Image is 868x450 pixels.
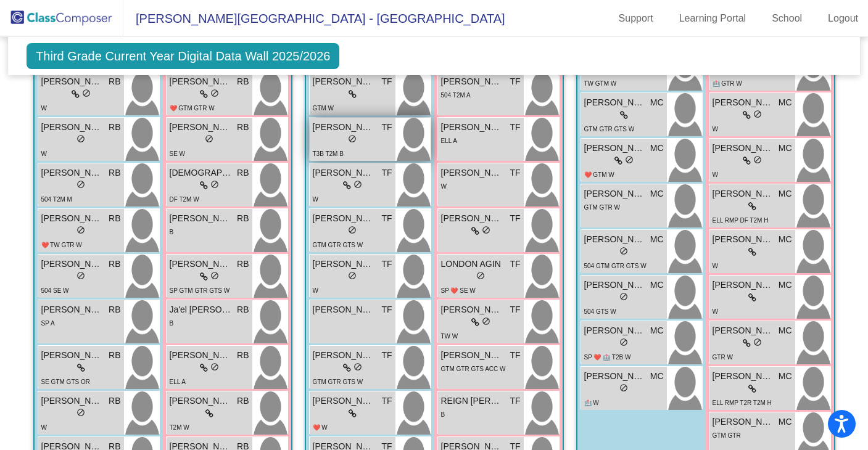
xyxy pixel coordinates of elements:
[381,212,392,225] span: TF
[441,258,503,271] span: LONDON AGIN
[510,349,520,362] span: TF
[210,271,219,280] span: do_not_disturb_alt
[170,166,231,179] span: [DEMOGRAPHIC_DATA][PERSON_NAME]
[584,204,620,211] span: GTM GTR W
[779,324,792,337] span: MC
[348,226,357,234] span: do_not_disturb_alt
[609,9,663,28] a: Support
[753,155,762,164] span: do_not_disturb_alt
[381,303,392,316] span: TF
[237,395,249,407] span: RB
[41,320,55,327] span: SP A
[381,349,392,362] span: TF
[584,171,614,178] span: ❤️ GTM W
[381,75,392,88] span: TF
[619,247,628,255] span: do_not_disturb_alt
[584,263,647,269] span: 504 GTM GTR GTS W
[109,258,120,271] span: RB
[210,89,219,97] span: do_not_disturb_alt
[82,89,91,97] span: do_not_disturb_alt
[313,75,374,88] span: [PERSON_NAME]
[650,233,664,246] span: MC
[41,75,103,88] span: [PERSON_NAME]
[237,75,249,88] span: RB
[170,150,186,157] span: SE W
[205,134,213,143] span: do_not_disturb_alt
[109,75,120,88] span: RB
[313,378,363,385] span: GTM GTR GTS W
[584,279,646,292] span: [PERSON_NAME]
[313,166,374,179] span: [PERSON_NAME]
[313,196,318,203] span: W
[441,366,506,372] span: GTM GTR GTS ACC W
[713,432,741,439] span: GTM GTR
[76,408,85,417] span: do_not_disturb_alt
[584,80,617,87] span: TW GTM W
[41,378,90,385] span: SE GTM GTS OR
[381,121,392,134] span: TF
[584,399,599,406] span: 🏥 W
[779,415,792,428] span: MC
[41,287,69,294] span: 504 SE W
[381,166,392,179] span: TF
[313,303,374,316] span: [PERSON_NAME]
[170,287,230,294] span: SP GTM GTR GTS W
[510,75,520,88] span: TF
[713,370,774,383] span: [PERSON_NAME] [PERSON_NAME]
[76,134,85,143] span: do_not_disturb_alt
[441,411,445,418] span: B
[753,110,762,118] span: do_not_disturb_alt
[170,424,189,431] span: T2M W
[762,9,812,28] a: School
[109,395,120,407] span: RB
[109,303,120,316] span: RB
[41,303,103,316] span: [PERSON_NAME]
[584,142,646,155] span: [PERSON_NAME]
[619,383,628,392] span: do_not_disturb_alt
[109,121,120,134] span: RB
[41,150,47,157] span: W
[313,258,374,271] span: [PERSON_NAME]
[41,242,82,248] span: ❤️ TW GTR W
[237,121,249,134] span: RB
[170,320,174,327] span: B
[713,324,774,337] span: [PERSON_NAME]
[237,303,249,316] span: RB
[482,226,490,234] span: do_not_disturb_alt
[779,279,792,292] span: MC
[170,121,231,134] span: [PERSON_NAME]
[713,415,774,428] span: [PERSON_NAME]
[170,303,231,316] span: Ja'el [PERSON_NAME]
[779,142,792,155] span: MC
[510,121,520,134] span: TF
[109,166,120,179] span: RB
[237,258,249,271] span: RB
[41,424,47,431] span: W
[313,287,318,294] span: W
[170,212,231,225] span: [PERSON_NAME]
[441,333,458,340] span: TW W
[313,121,374,134] span: [PERSON_NAME]
[170,75,231,88] span: [PERSON_NAME]
[76,226,85,234] span: do_not_disturb_alt
[41,349,103,362] span: [PERSON_NAME]
[441,183,447,190] span: W
[313,212,374,225] span: [PERSON_NAME]
[170,196,199,203] span: DF T2M W
[818,9,868,28] a: Logout
[650,96,664,109] span: MC
[650,370,664,383] span: MC
[348,134,357,143] span: do_not_disturb_alt
[313,150,344,157] span: T3B T2M B
[237,166,249,179] span: RB
[381,258,392,271] span: TF
[41,166,103,179] span: [PERSON_NAME]
[41,258,103,271] span: [PERSON_NAME]
[713,142,774,155] span: [PERSON_NAME]
[313,349,374,362] span: [PERSON_NAME]
[779,187,792,200] span: MC
[441,349,503,362] span: [PERSON_NAME]
[41,196,72,203] span: 504 T2M M
[713,187,774,200] span: [PERSON_NAME]
[41,121,103,134] span: [PERSON_NAME]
